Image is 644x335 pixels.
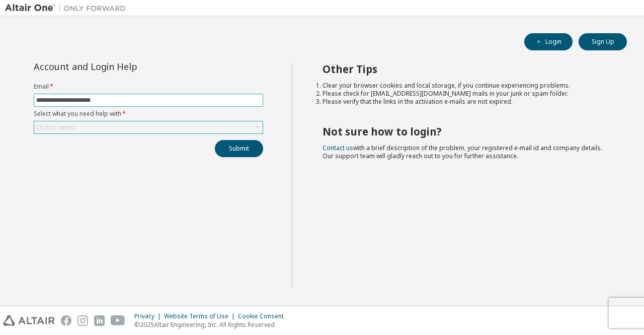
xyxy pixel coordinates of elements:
div: Account and Login Help [34,62,217,71]
h2: Other Tips [323,62,609,76]
div: Click to select [36,123,75,131]
div: Privacy [134,312,164,320]
li: Please verify that the links in the activation e-mails are not expired. [323,98,609,106]
div: Click to select [34,121,263,133]
p: © 2025 Altair Engineering, Inc. All Rights Reserved. [134,320,290,329]
div: Cookie Consent [238,312,290,320]
h2: Not sure how to login? [323,125,609,138]
button: Login [524,33,573,50]
img: instagram.svg [77,315,88,326]
button: Sign Up [579,33,627,50]
li: Clear your browser cookies and local storage, if you continue experiencing problems. [323,82,609,90]
img: youtube.svg [111,315,125,326]
a: Contact us [323,144,353,152]
img: Altair One [5,3,131,13]
label: Email [34,83,263,91]
label: Select what you need help with [34,110,263,118]
img: facebook.svg [61,315,71,326]
div: Website Terms of Use [164,312,238,320]
span: with a brief description of the problem, your registered e-mail id and company details. Our suppo... [323,144,602,160]
li: Please check for [EMAIL_ADDRESS][DOMAIN_NAME] mails in your junk or spam folder. [323,90,609,98]
button: Submit [215,140,263,157]
img: linkedin.svg [94,315,105,326]
img: altair_logo.svg [3,315,55,326]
